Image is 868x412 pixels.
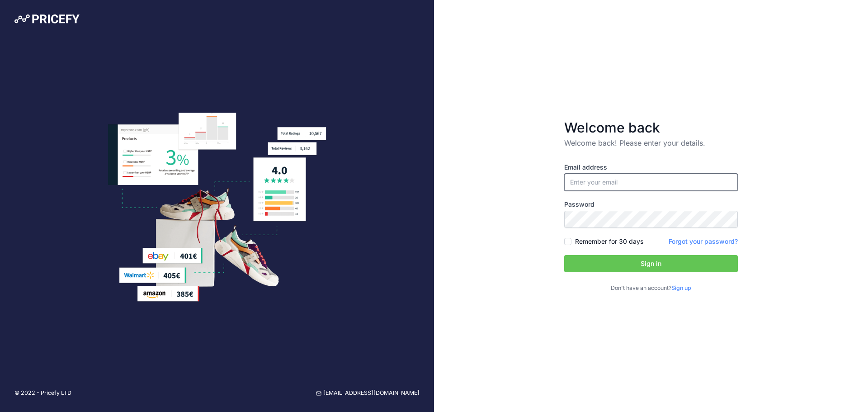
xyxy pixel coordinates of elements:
[564,119,738,136] h3: Welcome back
[316,389,420,398] a: [EMAIL_ADDRESS][DOMAIN_NAME]
[14,14,80,24] img: Pricefy
[575,237,643,246] label: Remember for 30 days
[671,284,691,291] a: Sign up
[564,163,738,172] label: Email address
[669,237,738,245] a: Forgot your password?
[564,284,738,293] p: Don't have an account?
[14,389,71,398] p: © 2022 - Pricefy LTD
[564,255,738,272] button: Sign in
[564,137,738,148] p: Welcome back! Please enter your details.
[564,200,738,209] label: Password
[564,174,738,191] input: Enter your email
